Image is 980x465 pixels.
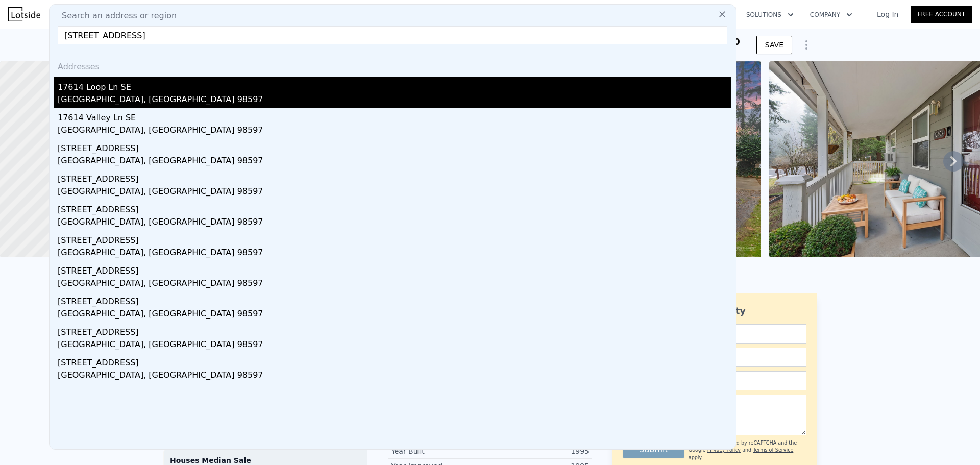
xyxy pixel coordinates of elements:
[58,108,731,124] div: 17614 Valley Ln SE
[58,230,731,247] div: [STREET_ADDRESS]
[58,93,731,108] div: [GEOGRAPHIC_DATA], [GEOGRAPHIC_DATA] 98597
[58,353,731,369] div: [STREET_ADDRESS]
[623,442,684,458] button: Submit
[58,277,731,291] div: [GEOGRAPHIC_DATA], [GEOGRAPHIC_DATA] 98597
[911,6,972,23] a: Free Account
[58,185,731,200] div: [GEOGRAPHIC_DATA], [GEOGRAPHIC_DATA] 98597
[58,291,731,308] div: [STREET_ADDRESS]
[58,261,731,277] div: [STREET_ADDRESS]
[865,9,911,19] a: Log In
[58,124,731,138] div: [GEOGRAPHIC_DATA], [GEOGRAPHIC_DATA] 98597
[796,35,817,55] button: Show Options
[58,369,731,383] div: [GEOGRAPHIC_DATA], [GEOGRAPHIC_DATA] 98597
[58,169,731,185] div: [STREET_ADDRESS]
[707,447,741,453] a: Privacy Policy
[58,155,731,169] div: [GEOGRAPHIC_DATA], [GEOGRAPHIC_DATA] 98597
[58,322,731,338] div: [STREET_ADDRESS]
[58,77,731,93] div: 17614 Loop Ln SE
[54,53,731,77] div: Addresses
[58,26,727,44] input: Enter an address, city, region, neighborhood or zip code
[391,446,490,456] div: Year Built
[753,447,793,453] a: Terms of Service
[8,7,40,21] img: Lotside
[738,6,802,24] button: Solutions
[802,6,861,24] button: Company
[58,247,731,261] div: [GEOGRAPHIC_DATA], [GEOGRAPHIC_DATA] 98597
[490,446,589,456] div: 1995
[58,308,731,322] div: [GEOGRAPHIC_DATA], [GEOGRAPHIC_DATA] 98597
[58,200,731,216] div: [STREET_ADDRESS]
[58,216,731,230] div: [GEOGRAPHIC_DATA], [GEOGRAPHIC_DATA] 98597
[54,10,177,22] span: Search an address or region
[58,338,731,353] div: [GEOGRAPHIC_DATA], [GEOGRAPHIC_DATA] 98597
[58,138,731,155] div: [STREET_ADDRESS]
[689,439,806,461] div: This site is protected by reCAPTCHA and the Google and apply.
[756,36,792,54] button: SAVE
